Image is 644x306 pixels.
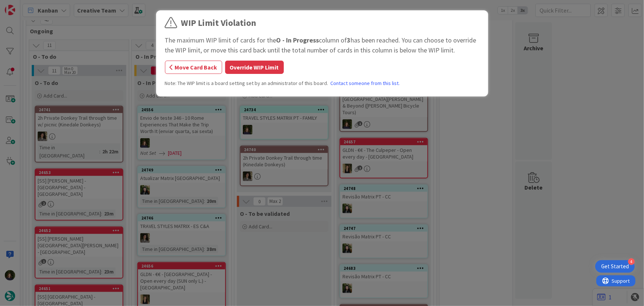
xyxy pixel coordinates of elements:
[165,35,479,55] div: The maximum WIP limit of cards for the column of has been reached. You can choose to override the...
[347,36,351,44] b: 3
[16,1,34,10] span: Support
[225,61,284,74] button: Override WIP Limit
[181,16,256,30] div: WIP Limit Violation
[165,61,222,74] button: Move Card Back
[331,79,400,87] a: Contact someone from this list.
[165,79,479,87] div: Note: The WIP limit is a board setting set by an administrator of this board.
[628,258,635,265] div: 4
[595,260,635,273] div: Open Get Started checklist, remaining modules: 4
[276,36,319,44] b: O - In Progress
[601,263,629,270] div: Get Started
